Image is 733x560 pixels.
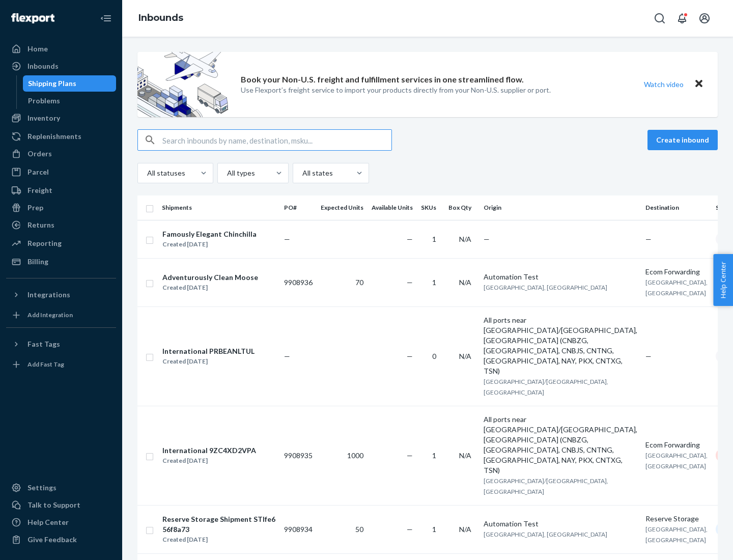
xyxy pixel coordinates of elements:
[645,235,652,243] span: —
[407,451,413,460] span: —
[27,311,73,319] div: Add Integration
[241,74,524,86] p: Book your Non-U.S. freight and fulfillment services in one streamlined flow.
[355,525,363,534] span: 50
[645,452,708,470] span: [GEOGRAPHIC_DATA], [GEOGRAPHIC_DATA]
[27,360,64,369] div: Add Fast Tag
[650,8,670,29] button: Open Search Box
[6,356,116,373] a: Add Fast Tag
[162,456,256,466] div: Created [DATE]
[27,517,69,527] div: Help Center
[27,220,54,230] div: Returns
[162,356,255,367] div: Created [DATE]
[27,257,48,267] div: Billing
[480,195,641,220] th: Origin
[27,185,52,195] div: Freight
[6,307,116,323] a: Add Integration
[162,445,256,456] div: International 9ZC4XD2VPA
[484,272,637,282] div: Automation Test
[484,284,607,291] span: [GEOGRAPHIC_DATA], [GEOGRAPHIC_DATA]
[432,525,436,534] span: 1
[6,531,116,548] button: Give Feedback
[645,525,708,544] span: [GEOGRAPHIC_DATA], [GEOGRAPHIC_DATA]
[6,497,116,513] a: Talk to Support
[459,278,471,287] span: N/A
[27,339,60,349] div: Fast Tags
[444,195,480,220] th: Box Qty
[6,58,116,74] a: Inbounds
[645,352,652,360] span: —
[407,235,413,243] span: —
[6,110,116,126] a: Inventory
[27,113,60,123] div: Inventory
[146,168,147,178] input: All statuses
[407,525,413,534] span: —
[27,203,43,213] div: Prep
[27,149,52,159] div: Orders
[162,239,257,249] div: Created [DATE]
[6,514,116,530] a: Help Center
[284,235,290,243] span: —
[11,13,54,23] img: Flexport logo
[6,235,116,251] a: Reporting
[407,352,413,360] span: —
[162,346,255,356] div: International PRBEANLTUL
[6,336,116,352] button: Fast Tags
[645,267,708,277] div: Ecom Forwarding
[459,525,471,534] span: N/A
[280,195,317,220] th: PO#
[6,146,116,162] a: Orders
[484,235,490,243] span: —
[368,195,417,220] th: Available Units
[162,283,258,293] div: Created [DATE]
[162,229,257,239] div: Famously Elegant Chinchilla
[459,352,471,360] span: N/A
[6,41,116,57] a: Home
[432,278,436,287] span: 1
[162,514,275,535] div: Reserve Storage Shipment STIfe656f8a73
[432,235,436,243] span: 1
[647,130,718,150] button: Create inbound
[27,290,70,300] div: Integrations
[27,535,77,545] div: Give Feedback
[407,278,413,287] span: —
[645,440,708,450] div: Ecom Forwarding
[694,8,715,29] button: Open account menu
[432,352,436,360] span: 0
[355,278,363,287] span: 70
[6,480,116,496] a: Settings
[280,406,317,505] td: 9908935
[23,93,117,109] a: Problems
[27,44,48,54] div: Home
[162,272,258,283] div: Adventurously Clean Moose
[130,4,191,33] ol: breadcrumbs
[27,483,57,493] div: Settings
[484,315,637,376] div: All ports near [GEOGRAPHIC_DATA]/[GEOGRAPHIC_DATA], [GEOGRAPHIC_DATA] (CNBZG, [GEOGRAPHIC_DATA], ...
[459,235,471,243] span: N/A
[6,254,116,270] a: Billing
[27,131,81,142] div: Replenishments
[484,414,637,475] div: All ports near [GEOGRAPHIC_DATA]/[GEOGRAPHIC_DATA], [GEOGRAPHIC_DATA] (CNBZG, [GEOGRAPHIC_DATA], ...
[6,287,116,303] button: Integrations
[713,254,733,306] button: Help Center
[162,535,275,545] div: Created [DATE]
[280,505,317,553] td: 9908934
[641,195,712,220] th: Destination
[484,519,637,529] div: Automation Test
[645,514,708,524] div: Reserve Storage
[138,12,183,23] a: Inbounds
[6,128,116,145] a: Replenishments
[280,258,317,306] td: 9908936
[417,195,444,220] th: SKUs
[23,75,117,92] a: Shipping Plans
[645,278,708,297] span: [GEOGRAPHIC_DATA], [GEOGRAPHIC_DATA]
[347,451,363,460] span: 1000
[6,164,116,180] a: Parcel
[158,195,280,220] th: Shipments
[27,61,59,71] div: Inbounds
[27,500,80,510] div: Talk to Support
[672,8,692,29] button: Open notifications
[162,130,391,150] input: Search inbounds by name, destination, msku...
[459,451,471,460] span: N/A
[284,352,290,360] span: —
[28,96,60,106] div: Problems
